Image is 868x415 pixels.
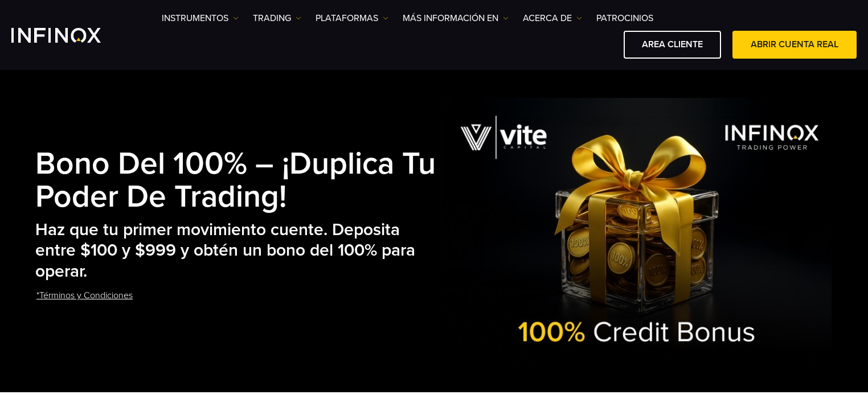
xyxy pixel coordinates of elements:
a: ACERCA DE [523,11,582,25]
a: INFINOX Logo [11,28,128,43]
a: Instrumentos [162,11,239,25]
a: Más información en [403,11,509,25]
a: ABRIR CUENTA REAL [732,31,857,59]
a: *Términos y Condiciones [35,282,134,310]
a: AREA CLIENTE [624,31,721,59]
h2: Haz que tu primer movimiento cuente. Deposita entre $100 y $999 y obtén un bono del 100% para ope... [35,220,441,282]
a: Patrocinios [596,11,653,25]
strong: Bono del 100% – ¡Duplica tu poder de trading! [35,145,436,216]
a: PLATAFORMAS [316,11,388,25]
a: TRADING [253,11,301,25]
